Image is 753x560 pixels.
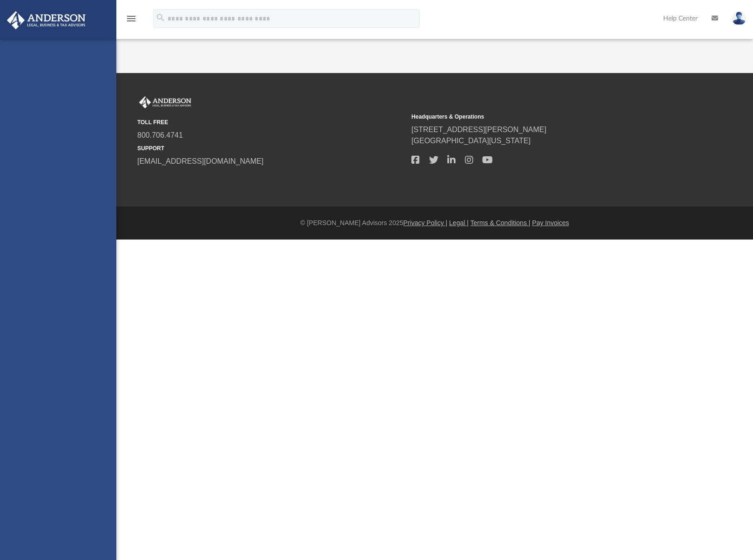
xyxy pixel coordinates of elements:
[137,96,193,108] img: Anderson Advisors Platinum Portal
[449,219,469,227] a: Legal |
[126,13,137,24] i: menu
[732,12,746,25] img: User Pic
[411,137,531,145] a: [GEOGRAPHIC_DATA][US_STATE]
[471,219,531,227] a: Terms & Conditions |
[137,157,263,165] a: [EMAIL_ADDRESS][DOMAIN_NAME]
[403,219,448,227] a: Privacy Policy |
[137,144,405,153] small: SUPPORT
[411,126,546,133] a: [STREET_ADDRESS][PERSON_NAME]
[155,13,166,23] i: search
[4,11,88,29] img: Anderson Advisors Platinum Portal
[411,113,679,121] small: Headquarters & Operations
[116,218,753,228] div: © [PERSON_NAME] Advisors 2025
[137,131,183,139] a: 800.706.4741
[126,18,137,24] a: menu
[137,118,405,127] small: TOLL FREE
[532,219,569,227] a: Pay Invoices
